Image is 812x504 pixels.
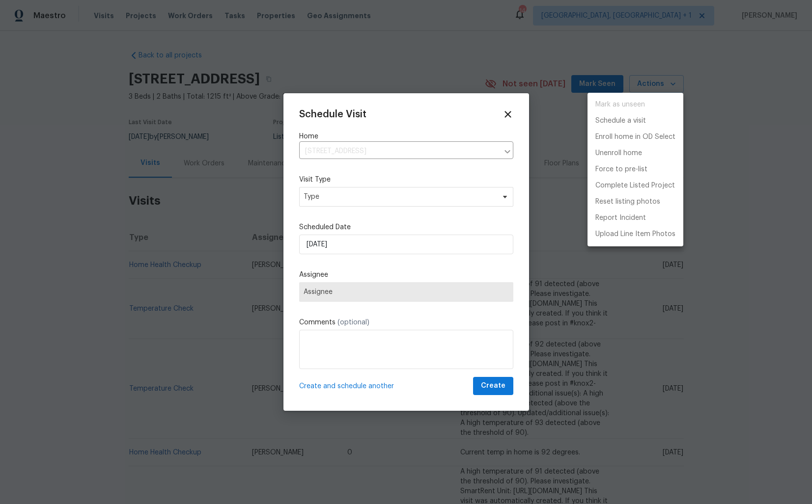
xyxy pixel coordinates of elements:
[595,181,675,191] p: Complete Listed Project
[595,148,642,159] p: Unenroll home
[595,164,647,175] p: Force to pre-list
[595,213,646,223] p: Report Incident
[595,197,660,207] p: Reset listing photos
[595,229,675,239] p: Upload Line Item Photos
[595,116,646,126] p: Schedule a visit
[595,132,675,142] p: Enroll home in OD Select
